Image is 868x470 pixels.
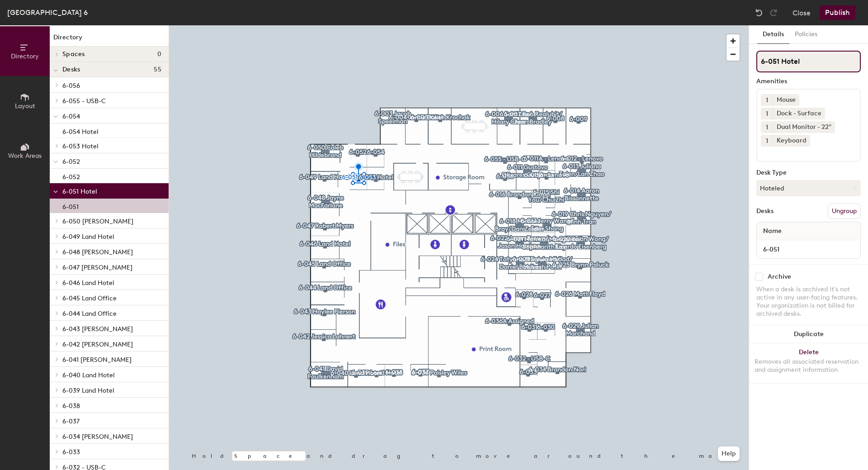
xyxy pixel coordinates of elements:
[62,341,133,348] span: 6-042 [PERSON_NAME]
[766,123,768,132] span: 1
[766,95,768,105] span: 1
[7,7,88,18] div: [GEOGRAPHIC_DATA] 6
[62,233,114,241] span: 6-049 Land Hotel
[62,310,117,318] span: 6-044 Land Office
[62,82,80,90] span: 6-056
[62,142,99,150] span: 6-053 Hotel
[62,113,80,120] span: 6-054
[755,8,764,17] img: Undo
[766,136,768,146] span: 1
[50,33,169,47] h1: Directory
[759,243,859,256] input: Unnamed desk
[793,5,811,20] button: Close
[773,94,799,106] div: Mouse
[769,8,778,17] img: Redo
[759,223,786,239] span: Name
[749,325,868,343] button: Duplicate
[154,66,161,73] span: 55
[62,387,114,394] span: 6-039 Land Hotel
[62,448,80,456] span: 6-033
[789,25,823,44] button: Policies
[62,371,115,379] span: 6-040 Land Hotel
[62,171,80,181] p: 6-052
[773,135,810,147] div: Keyboard
[62,356,132,364] span: 6-041 [PERSON_NAME]
[62,218,133,225] span: 6-050 [PERSON_NAME]
[749,343,868,383] button: DeleteRemoves all associated reservation and assignment information
[62,97,106,105] span: 6-055 - USB-C
[718,446,740,461] button: Help
[62,279,114,287] span: 6-046 Land Hotel
[755,358,863,374] div: Removes all associated reservation and assignment information
[761,108,773,119] button: 1
[820,5,855,20] button: Publish
[62,433,133,441] span: 6-034 [PERSON_NAME]
[766,109,768,119] span: 1
[62,66,80,73] span: Desks
[62,188,97,195] span: 6-051 Hotel
[157,51,161,58] span: 0
[757,25,789,44] button: Details
[62,248,133,256] span: 6-048 [PERSON_NAME]
[756,169,861,176] div: Desk Type
[756,78,861,85] div: Amenities
[761,135,773,147] button: 1
[62,200,79,211] p: 6-051
[756,285,861,318] div: When a desk is archived it's not active in any user-facing features. Your organization is not bil...
[62,294,117,302] span: 6-045 Land Office
[62,264,132,271] span: 6-047 [PERSON_NAME]
[761,94,773,106] button: 1
[62,158,80,166] span: 6-052
[773,121,835,133] div: Dual Monitor - 22"
[11,52,39,60] span: Directory
[62,418,80,425] span: 6-037
[768,273,791,280] div: Archive
[756,208,774,215] div: Desks
[62,51,85,58] span: Spaces
[62,325,133,333] span: 6-043 [PERSON_NAME]
[15,102,35,110] span: Layout
[773,108,825,119] div: Dock - Surface
[8,152,42,160] span: Work Areas
[828,204,861,219] button: Ungroup
[761,121,773,133] button: 1
[62,125,99,136] p: 6-054 Hotel
[62,402,80,410] span: 6-038
[756,180,861,196] button: Hoteled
